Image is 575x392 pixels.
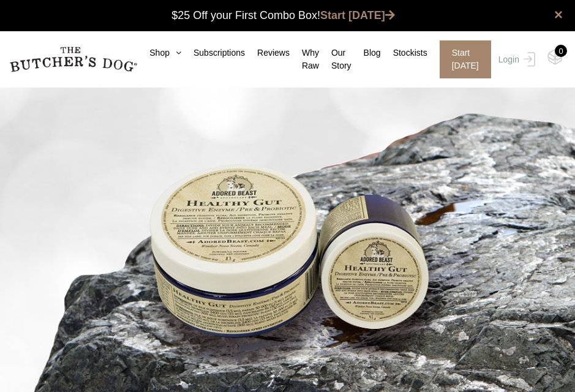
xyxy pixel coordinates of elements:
a: Start [DATE] [427,40,495,78]
a: Shop [137,47,181,59]
a: close [554,7,563,22]
div: 0 [555,45,567,57]
a: Subscriptions [181,47,245,59]
a: Login [495,40,535,78]
a: Blog [351,47,381,59]
a: Reviews [245,47,290,59]
a: Stockists [381,47,427,59]
a: Why Raw [290,47,319,72]
span: Start [DATE] [440,40,491,78]
a: Start [DATE] [320,9,395,21]
img: TBD_Cart-Empty.png [547,49,563,65]
a: Our Story [319,47,351,72]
